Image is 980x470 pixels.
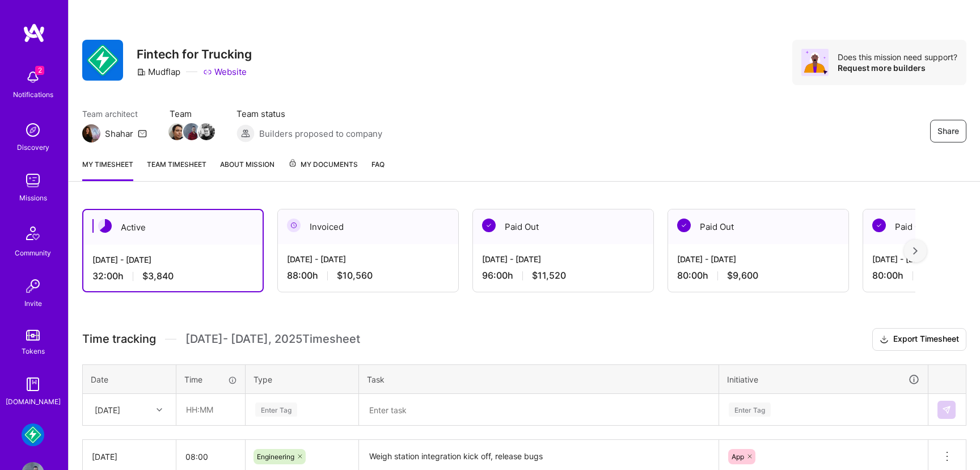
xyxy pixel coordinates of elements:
[26,330,40,341] img: tokens
[473,209,653,244] div: Paid Out
[22,66,44,89] img: bell
[137,47,252,61] h3: Fintech for Trucking
[532,270,566,282] span: $11,520
[22,345,45,357] div: Tokens
[170,122,184,141] a: Team Member Avatar
[482,270,644,282] div: 96:00 h
[872,328,966,351] button: Export Timesheet
[83,210,263,245] div: Active
[668,209,848,244] div: Paid Out
[371,158,385,181] a: FAQ
[147,158,206,181] a: Team timesheet
[880,334,889,346] i: icon Download
[157,407,162,413] i: icon Chevron
[287,270,449,282] div: 88:00 h
[137,68,146,77] i: icon CompanyGray
[677,253,839,265] div: [DATE] - [DATE]
[142,270,174,282] span: $3,840
[942,405,951,414] img: Submit
[13,89,53,100] div: Notifications
[24,297,42,309] div: Invite
[23,23,45,43] img: logo
[95,404,120,416] div: [DATE]
[872,219,886,232] img: Paid Out
[35,66,44,75] span: 2
[259,128,382,140] span: Builders proposed to company
[729,401,771,418] div: Enter Tag
[198,123,215,140] img: Team Member Avatar
[278,209,458,244] div: Invoiced
[19,220,47,247] img: Community
[287,219,301,232] img: Invoiced
[220,158,274,181] a: About Mission
[82,108,147,120] span: Team architect
[288,158,358,181] a: My Documents
[82,124,100,142] img: Team Architect
[727,373,920,386] div: Initiative
[184,374,237,385] div: Time
[359,364,719,394] th: Task
[199,122,214,141] a: Team Member Avatar
[257,452,294,461] span: Engineering
[137,66,180,78] div: Mudflap
[170,108,214,120] span: Team
[236,124,255,142] img: Builders proposed to company
[83,364,176,394] th: Date
[727,270,758,282] span: $9,600
[15,247,51,259] div: Community
[184,122,199,141] a: Team Member Avatar
[22,275,44,297] img: Invite
[185,332,360,346] span: [DATE] - [DATE] , 2025 Timesheet
[98,219,112,233] img: Active
[677,270,839,282] div: 80:00 h
[677,219,691,232] img: Paid Out
[22,169,44,192] img: teamwork
[17,141,49,153] div: Discovery
[288,158,358,171] span: My Documents
[19,192,47,204] div: Missions
[482,219,496,232] img: Paid Out
[168,123,185,140] img: Team Member Avatar
[183,123,200,140] img: Team Member Avatar
[92,270,254,282] div: 32:00 h
[732,452,744,461] span: App
[82,158,133,181] a: My timesheet
[22,423,44,446] img: Mudflap: Fintech for Trucking
[287,253,449,265] div: [DATE] - [DATE]
[92,451,167,463] div: [DATE]
[82,40,123,81] img: Company Logo
[838,52,957,62] div: Does this mission need support?
[913,247,918,255] img: right
[22,119,44,141] img: discovery
[19,423,47,446] a: Mudflap: Fintech for Trucking
[255,401,297,418] div: Enter Tag
[22,373,44,396] img: guide book
[246,364,359,394] th: Type
[138,129,147,138] i: icon Mail
[105,128,133,140] div: Shahar
[6,396,61,408] div: [DOMAIN_NAME]
[801,49,829,76] img: Avatar
[92,254,254,266] div: [DATE] - [DATE]
[937,125,959,137] span: Share
[838,62,957,73] div: Request more builders
[82,332,156,346] span: Time tracking
[203,66,247,78] a: Website
[930,120,966,142] button: Share
[337,270,373,282] span: $10,560
[177,395,244,425] input: HH:MM
[236,108,382,120] span: Team status
[482,253,644,265] div: [DATE] - [DATE]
